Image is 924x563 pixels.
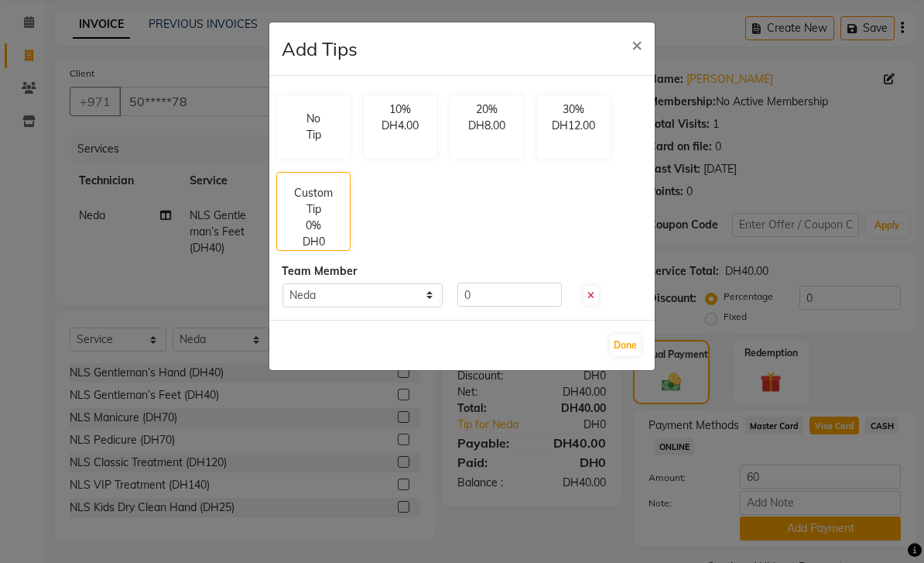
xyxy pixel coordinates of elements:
[303,234,325,250] p: DH0
[546,118,601,134] p: DH12.00
[546,101,601,118] p: 30%
[460,101,514,118] p: 20%
[282,264,357,278] span: Team Member
[306,218,321,234] p: 0%
[631,33,642,56] span: ×
[619,22,655,66] button: Close
[460,118,514,134] p: DH8.00
[373,101,427,118] p: 10%
[302,111,325,143] p: No Tip
[282,35,358,63] h4: Add Tips
[610,335,641,356] button: Done
[286,185,341,218] p: Custom Tip
[373,118,427,134] p: DH4.00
